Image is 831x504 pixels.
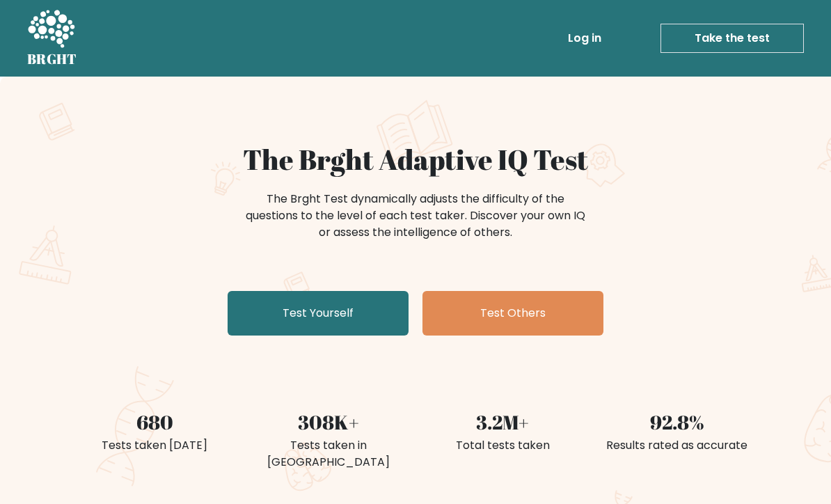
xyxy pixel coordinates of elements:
div: 3.2M+ [424,408,581,437]
a: BRGHT [27,6,77,71]
a: Test Others [422,291,603,336]
div: Tests taken [DATE] [76,437,233,454]
h1: The Brght Adaptive IQ Test [76,143,755,177]
h5: BRGHT [27,51,77,68]
div: 680 [76,408,233,437]
div: The Brght Test dynamically adjusts the difficulty of the questions to the level of each test take... [242,191,589,241]
a: Log in [562,24,607,52]
div: Results rated as accurate [598,437,755,454]
div: Total tests taken [424,437,581,454]
a: Test Yourself [228,291,409,336]
div: 308K+ [250,408,407,437]
a: Take the test [660,24,804,53]
div: 92.8% [598,408,755,437]
div: Tests taken in [GEOGRAPHIC_DATA] [250,437,407,471]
